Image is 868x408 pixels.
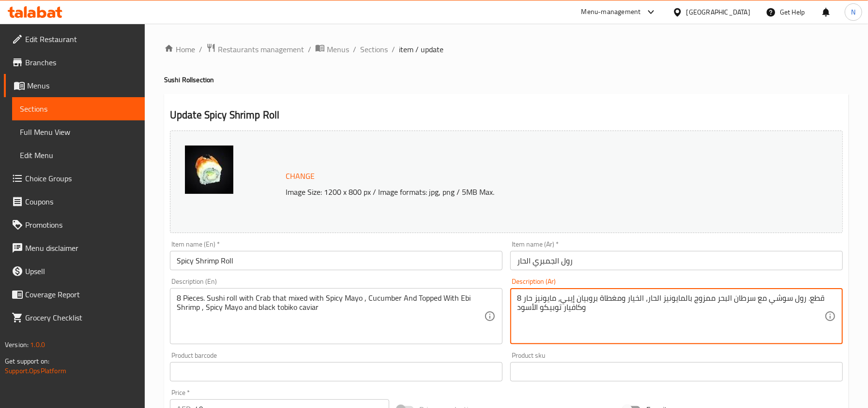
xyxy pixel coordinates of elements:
button: Change [282,166,319,186]
a: Branches [4,51,145,74]
li: / [199,44,202,55]
nav: breadcrumb [164,43,849,56]
span: Menus [327,44,349,55]
a: Promotions [4,213,145,236]
span: 1.0.0 [30,338,45,351]
input: Enter name Ar [510,251,843,270]
input: Enter name En [170,251,503,270]
img: 031__Spicy_Shrimp_Roll638936993653981935.jpg [185,146,233,194]
div: [GEOGRAPHIC_DATA] [686,7,750,17]
span: Coupons [25,196,137,207]
span: Full Menu View [20,126,137,138]
a: Support.OpsPlatform [5,364,66,377]
a: Grocery Checklist [4,306,145,329]
textarea: 8 قطع. رول سوشي مع سرطان البحر ممزوج بالمايونيز الحار، الخيار ومغطاة بروبيان إيبي، مايونيز حار وك... [517,293,824,339]
a: Home [164,44,195,55]
a: Menus [315,43,349,56]
a: Full Menu View [12,120,145,144]
span: Get support on: [5,355,49,367]
a: Menu disclaimer [4,236,145,260]
span: Promotions [25,219,137,231]
span: Menus [27,80,137,91]
a: Upsell [4,260,145,283]
input: Please enter product sku [510,362,843,381]
div: Menu-management [581,6,641,18]
span: Edit Restaurant [25,33,137,45]
a: Choice Groups [4,167,145,190]
a: Restaurants management [206,43,304,56]
a: Menus [4,74,145,97]
span: Change [286,169,315,183]
a: Coverage Report [4,283,145,306]
span: N [851,7,855,17]
a: Edit Menu [12,144,145,167]
span: Grocery Checklist [25,312,137,323]
span: item / update [399,44,443,55]
span: Edit Menu [20,149,137,161]
a: Sections [12,97,145,120]
li: / [353,44,356,55]
span: Choice Groups [25,173,137,184]
span: Menu disclaimer [25,242,137,254]
a: Edit Restaurant [4,28,145,51]
input: Please enter product barcode [170,362,503,381]
li: / [308,44,311,55]
h2: Update Spicy Shrimp Roll [170,108,843,122]
h4: Sushi Roll section [164,75,849,85]
span: Version: [5,338,29,351]
a: Sections [360,44,388,55]
span: Branches [25,57,137,68]
a: Coupons [4,190,145,213]
span: Sections [20,103,137,115]
textarea: 8 Pieces. Sushi roll with Crab that mixed with Spicy Mayo , Cucumber And Topped With Ebi Shrimp ,... [177,293,484,339]
span: Coverage Report [25,289,137,300]
span: Restaurants management [218,44,304,55]
p: Image Size: 1200 x 800 px / Image formats: jpg, png / 5MB Max. [282,186,764,198]
li: / [392,44,395,55]
span: Upsell [25,265,137,277]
